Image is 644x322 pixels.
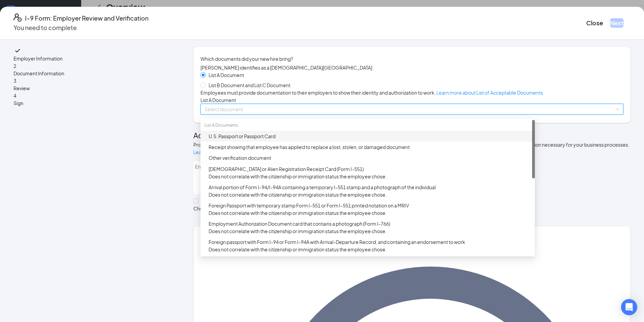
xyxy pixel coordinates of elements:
[209,183,531,198] div: Arrival portion of Form I-94/I-94A containing a temporary I-551 stamp and a photograph of the ind...
[14,70,168,77] span: Document Information
[14,84,168,92] span: Review
[193,149,219,155] a: Learn more
[14,47,22,55] svg: Checkmark
[209,227,531,235] span: Does not correlate with the citizenship or immigration status the employee chose.
[209,165,531,180] div: [DEMOGRAPHIC_DATA] or Alien Registration Receipt Card (Form I-551)
[14,55,168,62] span: Employer Information
[209,220,531,235] div: Employment Authorization Document card that contains a photograph (Form I-766)
[193,212,630,219] span: Alternative procedure is only allowed when e-verify is turned on. Turn to use e-verify, please se...
[621,299,637,315] div: Open Intercom Messenger
[14,93,16,99] span: 4
[209,246,531,253] span: Does not correlate with the citizenship or immigration status the employee chose.
[209,202,531,217] div: Foreign Passport with temporary stamp Form I-551 or Form I-551 printed notation on a MRIV
[200,97,236,103] span: List A Document
[205,123,238,128] span: List A Documents
[193,142,629,155] span: Provide all notes relating employment authorization stamps or receipts, extensions, additional do...
[206,81,293,89] span: List B Document and List C Document
[193,199,198,203] input: Check here if you used an alternative procedure authorized by DHS to examine documents. Learn more
[209,154,531,162] div: Other verification document
[193,205,420,212] div: Check here if you used an alternative procedure authorized by DHS to examine documents.
[14,23,148,32] p: You need to complete
[586,18,603,28] button: Close
[209,173,531,180] span: Does not correlate with the citizenship or immigration status the employee chose.
[209,143,531,151] div: Receipt showing that employee has applied to replace a lost, stolen, or damaged document
[193,131,268,140] span: Additional information
[209,209,531,217] span: Does not correlate with the citizenship or immigration status the employee chose.
[209,132,531,140] div: U.S. Passport or Passport Card
[200,90,543,96] span: Employees must provide documentation to their employers to show their identity and authorization ...
[209,238,531,253] div: Foreign passport with Form I-94 or Form I-94A with Arrival-Departure Record, and containing an en...
[14,99,168,107] span: Sign
[209,191,531,198] span: Does not correlate with the citizenship or immigration status the employee chose.
[610,18,624,28] button: Next
[25,14,148,23] h4: I-9 Form: Employer Review and Verification
[436,90,543,96] a: Learn more about List of Acceptable Documents
[14,78,16,84] span: 3
[200,55,623,63] span: Which documents did your new hire bring?
[14,63,16,69] span: 2
[206,71,247,79] span: List A Document
[14,14,22,22] svg: FormI9EVerifyIcon
[200,65,372,71] span: [PERSON_NAME] identifies as a [DEMOGRAPHIC_DATA][GEOGRAPHIC_DATA]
